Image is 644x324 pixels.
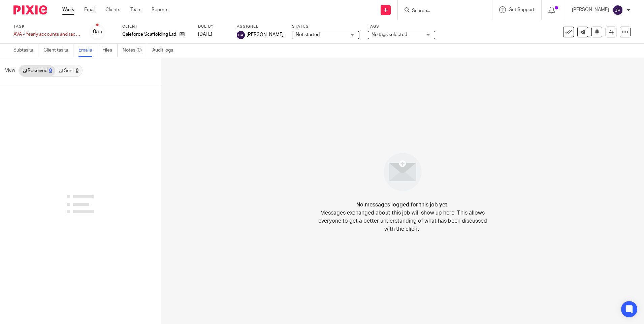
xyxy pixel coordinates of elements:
span: Not started [296,32,320,37]
label: Status [292,24,359,29]
a: Team [130,6,141,13]
small: /13 [96,30,102,34]
input: Search [411,8,472,14]
a: Email [84,6,95,13]
span: Get Support [509,7,535,12]
a: Notes (0) [123,44,147,57]
label: Client [122,24,190,29]
a: Subtasks [13,44,38,57]
p: [PERSON_NAME] [572,6,609,13]
a: Sent0 [55,65,82,76]
a: Clients [105,6,120,13]
a: Reports [152,6,168,13]
a: Emails [78,44,97,57]
div: AVA - Yearly accounts and tax return [13,31,81,38]
span: [DATE] [198,32,212,37]
label: Assignee [237,24,284,29]
p: Messages exchanged about this job will show up here. This allows everyone to get a better underst... [313,209,492,233]
label: Tags [368,24,435,29]
span: No tags selected [372,32,407,37]
img: Pixie [13,5,47,14]
a: Client tasks [43,44,73,57]
a: Received0 [19,65,55,76]
a: Work [62,6,74,13]
p: Galeforce Scaffolding Ltd [122,31,176,38]
label: Task [13,24,81,29]
div: 0 [93,28,102,36]
div: 0 [76,68,78,73]
label: Due by [198,24,228,29]
h4: No messages logged for this job yet. [356,201,449,209]
img: svg%3E [612,5,623,15]
span: [PERSON_NAME] [247,31,284,38]
div: 0 [49,68,52,73]
img: svg%3E [237,31,245,39]
span: View [5,67,15,74]
img: image [379,149,426,195]
a: Audit logs [152,44,178,57]
a: Files [102,44,118,57]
